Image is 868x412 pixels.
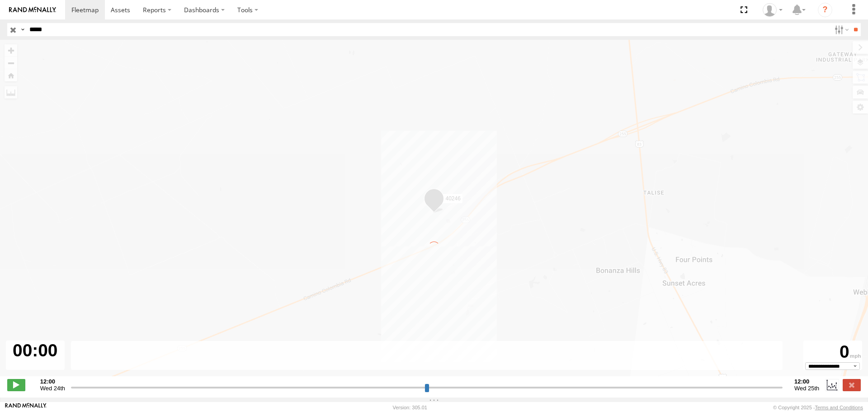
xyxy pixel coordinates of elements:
label: Close [843,379,861,391]
div: Caseta Laredo TX [759,3,786,17]
img: rand-logo.svg [9,7,56,13]
span: Wed 25th [794,385,819,392]
strong: 12:00 [40,378,65,385]
a: Terms and Conditions [815,405,863,410]
label: Play/Stop [7,379,25,391]
div: © Copyright 2025 - [773,405,863,410]
a: Visit our Website [5,403,47,412]
div: 0 [805,342,861,362]
div: Version: 305.01 [393,405,427,410]
label: Search Filter Options [831,23,850,36]
label: Search Query [19,23,26,36]
span: Wed 24th [40,385,65,392]
strong: 12:00 [794,378,819,385]
i: ? [818,3,832,17]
